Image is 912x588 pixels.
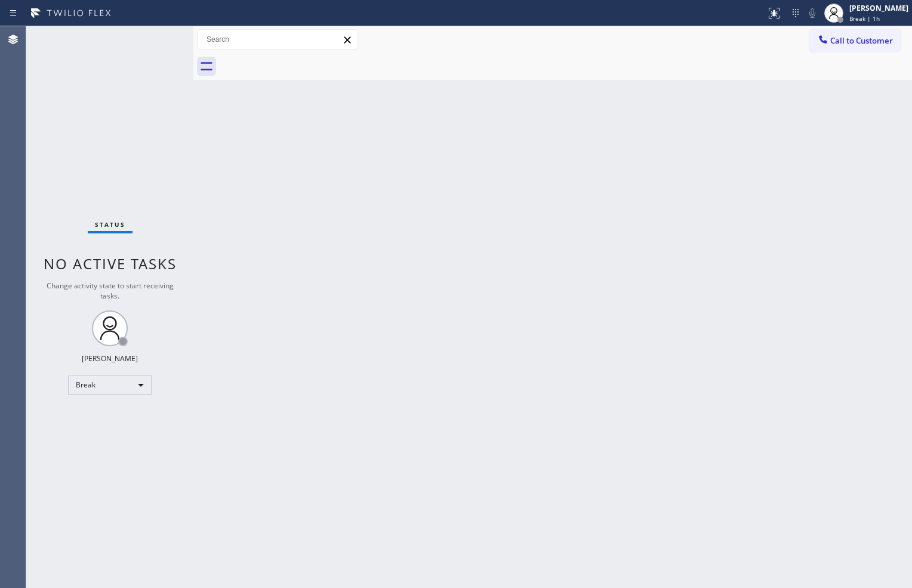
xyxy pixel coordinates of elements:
div: [PERSON_NAME] [82,353,138,364]
div: Break [68,375,152,395]
span: Status [95,220,125,229]
span: Break | 1h [849,14,880,23]
span: Change activity state to start receiving tasks. [47,281,174,301]
button: Call to Customer [809,29,901,52]
input: Search [198,30,358,49]
div: [PERSON_NAME] [849,3,908,13]
span: No active tasks [44,254,177,273]
button: Mute [804,5,821,21]
span: Call to Customer [830,35,893,46]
